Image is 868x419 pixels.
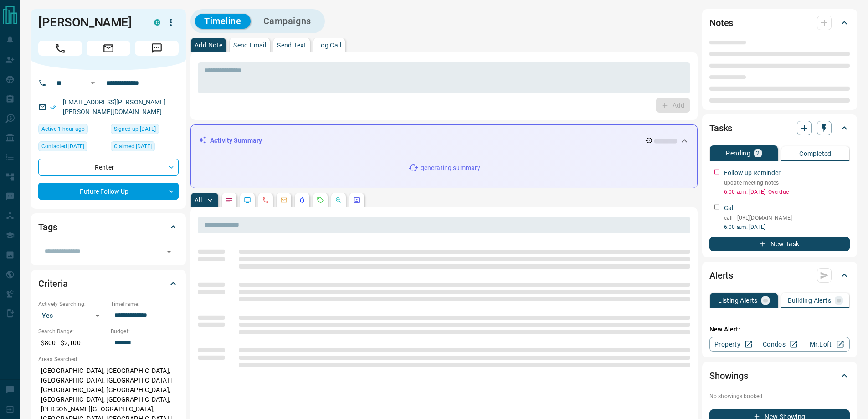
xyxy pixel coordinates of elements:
[709,117,850,139] div: Tasks
[724,168,781,178] p: Follow up Reminder
[111,300,179,308] p: Timeframe:
[724,214,850,222] p: call - [URL][DOMAIN_NAME]
[799,150,832,157] p: Completed
[38,41,82,56] span: Call
[210,136,262,145] p: Activity Summary
[41,142,84,151] span: Contacted [DATE]
[421,163,480,173] p: generating summary
[317,197,324,204] svg: Requests
[277,42,306,48] p: Send Text
[254,14,320,29] button: Campaigns
[262,197,269,204] svg: Calls
[709,268,733,283] h2: Alerts
[111,124,179,137] div: Wed Nov 27 2024
[50,104,56,110] svg: Email Verified
[135,41,179,56] span: Message
[38,308,106,323] div: Yes
[803,337,850,352] a: Mr.Loft
[38,15,140,30] h1: [PERSON_NAME]
[154,19,160,26] div: condos.ca
[756,337,803,352] a: Condos
[709,237,850,251] button: New Task
[38,327,106,336] p: Search Range:
[38,216,179,238] div: Tags
[87,41,130,56] span: Email
[114,124,156,134] span: Signed up [DATE]
[63,98,166,115] a: [EMAIL_ADDRESS][PERSON_NAME][PERSON_NAME][DOMAIN_NAME]
[335,197,342,204] svg: Opportunities
[163,245,175,258] button: Open
[38,355,179,363] p: Areas Searched:
[353,197,360,204] svg: Agent Actions
[709,368,748,383] h2: Showings
[226,197,233,204] svg: Notes
[38,300,106,308] p: Actively Searching:
[233,42,266,48] p: Send Email
[195,197,202,203] p: All
[244,197,251,204] svg: Lead Browsing Activity
[38,276,68,291] h2: Criteria
[724,223,850,231] p: 6:00 a.m. [DATE]
[724,179,850,187] p: update meeting notes
[111,327,179,336] p: Budget:
[756,150,760,156] p: 2
[718,297,758,304] p: Listing Alerts
[41,124,85,134] span: Active 1 hour ago
[724,188,850,196] p: 6:00 a.m. [DATE] - Overdue
[198,132,690,149] div: Activity Summary
[709,325,850,334] p: New Alert:
[38,220,57,234] h2: Tags
[111,141,179,154] div: Thu Nov 28 2024
[788,297,831,304] p: Building Alerts
[195,14,251,29] button: Timeline
[38,159,179,176] div: Renter
[709,392,850,400] p: No showings booked
[317,42,341,48] p: Log Call
[38,273,179,295] div: Criteria
[709,12,850,34] div: Notes
[709,337,756,352] a: Property
[709,16,733,30] h2: Notes
[87,78,98,88] button: Open
[726,150,750,156] p: Pending
[709,121,732,135] h2: Tasks
[709,264,850,286] div: Alerts
[280,197,288,204] svg: Emails
[724,203,735,213] p: Call
[38,141,106,154] div: Fri Jul 04 2025
[38,124,106,137] div: Tue Sep 16 2025
[38,336,106,351] p: $800 - $2,100
[298,197,306,204] svg: Listing Alerts
[195,42,222,48] p: Add Note
[709,365,850,387] div: Showings
[114,142,152,151] span: Claimed [DATE]
[38,183,179,200] div: Future Follow Up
